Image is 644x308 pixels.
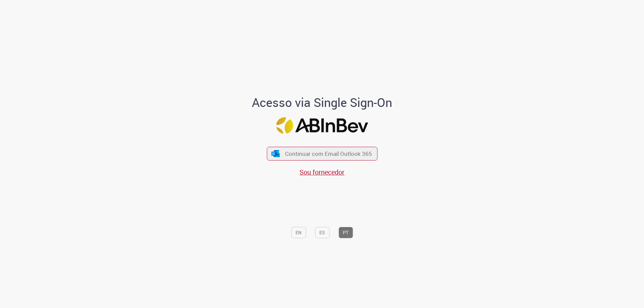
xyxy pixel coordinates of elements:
img: Logo ABInBev [276,117,368,134]
button: ícone Azure/Microsoft 360 Continuar com Email Outlook 365 [267,147,377,161]
button: EN [291,227,306,238]
a: Sou fornecedor [300,168,344,177]
span: Continuar com Email Outlook 365 [285,150,372,158]
button: ES [315,227,329,238]
h1: Acesso via Single Sign-On [229,96,415,109]
button: PT [338,227,353,238]
img: ícone Azure/Microsoft 360 [271,150,280,157]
